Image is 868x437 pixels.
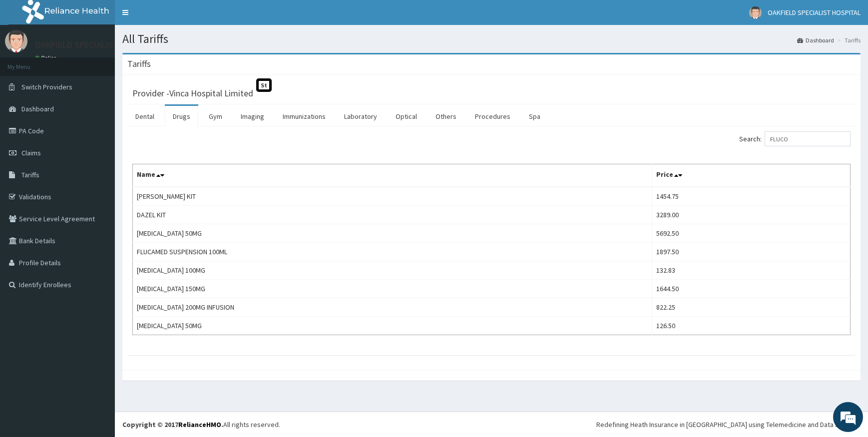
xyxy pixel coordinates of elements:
a: Imaging [233,106,272,127]
strong: Copyright © 2017 . [122,420,223,429]
td: DAZEL KIT [133,206,652,224]
td: 1897.50 [652,243,850,261]
img: User Image [749,6,762,19]
td: [PERSON_NAME] KIT [133,187,652,206]
a: Drugs [165,106,198,127]
a: Optical [388,106,425,127]
td: 1454.75 [652,187,850,206]
span: St [256,78,272,92]
li: Tariffs [835,36,861,44]
span: OAKFIELD SPECIALIST HOSPITAL [768,8,861,17]
a: Spa [521,106,548,127]
footer: All rights reserved. [115,412,868,437]
td: [MEDICAL_DATA] 100MG [133,261,652,280]
td: [MEDICAL_DATA] 50MG [133,317,652,335]
td: 1644.50 [652,280,850,298]
td: 132.83 [652,261,850,280]
a: RelianceHMO [178,420,221,429]
a: Procedures [467,106,518,127]
label: Search: [739,131,851,146]
span: Dashboard [21,104,54,113]
a: Online [35,54,59,61]
td: 822.25 [652,298,850,317]
a: Gym [201,106,230,127]
a: Dashboard [797,36,834,44]
a: Laboratory [336,106,385,127]
td: [MEDICAL_DATA] 50MG [133,224,652,243]
td: FLUCAMED SUSPENSION 100ML [133,243,652,261]
span: Tariffs [21,170,39,179]
a: Dental [127,106,162,127]
a: Immunizations [275,106,334,127]
a: Others [428,106,464,127]
td: 3289.00 [652,206,850,224]
td: 126.50 [652,317,850,335]
th: Name [133,164,652,187]
input: Search: [765,131,851,146]
td: [MEDICAL_DATA] 200MG INFUSION [133,298,652,317]
span: Switch Providers [21,82,72,91]
h3: Tariffs [127,59,151,68]
span: Claims [21,148,41,157]
td: [MEDICAL_DATA] 150MG [133,280,652,298]
h1: All Tariffs [122,32,861,45]
td: 5692.50 [652,224,850,243]
h3: Provider - Vinca Hospital Limited [132,89,253,98]
p: OAKFIELD SPECIALIST HOSPITAL [35,40,160,49]
div: Redefining Heath Insurance in [GEOGRAPHIC_DATA] using Telemedicine and Data Science! [596,420,861,430]
th: Price [652,164,850,187]
img: User Image [5,30,27,52]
